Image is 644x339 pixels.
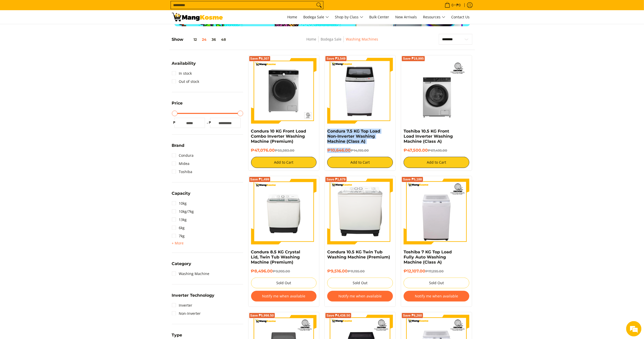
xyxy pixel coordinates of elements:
a: Condura 10.5 KG Twin Tub Washing Machine (Premium) [327,250,390,259]
span: • [443,2,462,8]
h6: ₱47,500.00 [404,148,469,153]
nav: Main Menu [228,10,472,24]
a: Shop by Class [333,10,366,24]
span: + More [172,241,184,245]
del: ₱17,295.00 [425,269,444,273]
span: Type [172,333,182,337]
button: Sold Out [327,278,393,288]
summary: Open [172,191,191,199]
a: Condura 10 KG Front Load Combo Inverter Washing Machine (Premium) [251,129,306,144]
del: ₱55,383.00 [275,148,295,152]
img: Condura 8.5 KG Crystal Lid, Twin Tub Washing Machine (Premium) [251,179,317,244]
button: 24 [200,37,209,42]
span: Category [172,262,191,266]
a: In stock [172,69,192,77]
button: Add to Cart [404,157,469,168]
img: Toshiba 7 KG Top Load Fully Auto Washing Machine (Class A) [404,179,469,244]
img: Condura 10 KG Front Load Combo Inverter Washing Machine (Premium) [251,58,317,124]
button: 36 [209,37,219,42]
span: Bulk Center [369,15,389,19]
span: Inverter Technology [172,293,215,297]
a: Washing Machine [172,270,210,278]
img: Condura 10.5 KG Twin Tub Washing Machine (Premium) [327,179,393,244]
a: Midea [172,160,190,168]
button: Sold Out [404,278,469,288]
img: Toshiba 10.5 KG Front Load Inverter Washing Machine (Class A) [404,58,469,124]
span: Save ₱5,998.50 [250,314,274,317]
summary: Open [172,101,183,109]
a: Resources [421,10,448,24]
a: Washing Machines [346,37,378,42]
img: Washing Machines l Mang Kosme: Home Appliances Warehouse Sale Partner [172,13,223,21]
span: Save ₱5,188 [403,178,422,181]
h6: ₱8,496.00 [251,269,317,274]
a: 10kg/7kg [172,207,194,216]
a: Bodega Sale [321,37,341,42]
a: Home [285,10,300,24]
h5: Show [172,37,229,42]
summary: Open [172,293,215,301]
span: New Arrivals [395,15,417,19]
span: Price [172,101,183,105]
a: Inverter [172,301,193,309]
span: 0 [451,3,455,7]
a: Condura 7.5 KG Top Load Non-Inverter Washing Machine (Class A) [327,129,380,144]
summary: Open [172,262,191,270]
a: Condura [172,151,194,160]
a: Toshiba 7 KG Top Load Fully Auto Washing Machine (Class A) [404,250,452,265]
a: 7kg [172,232,185,240]
span: Shop by Class [335,14,363,20]
button: Notify me when available [251,291,317,302]
span: Contact Us [451,15,470,19]
button: Notify me when available [327,291,393,302]
span: Home [287,15,297,19]
img: condura-7.5kg-topload-non-inverter-washing-machine-class-c-full-view-mang-kosme [330,58,391,124]
nav: Breadcrumbs [271,36,414,48]
a: Bodega Sale [301,10,332,24]
span: Save ₱8,307 [250,57,269,60]
del: ₱11,195.00 [348,269,365,273]
summary: Open [172,240,184,246]
span: ₱ [172,120,177,125]
button: Add to Cart [251,157,317,168]
h6: ₱12,107.00 [404,269,469,274]
button: Search [315,1,323,9]
del: ₱14,195.00 [351,148,369,152]
h6: ₱10,646.00 [327,148,393,153]
span: Save ₱3,549 [326,57,346,60]
a: 10kg [172,199,187,207]
h6: ₱9,516.00 [327,269,393,274]
span: Capacity [172,191,191,195]
a: Home [306,37,316,42]
span: Bodega Sale [304,14,329,20]
button: Sold Out [251,278,317,288]
a: New Arrivals [393,10,420,24]
span: ₱ [208,120,213,125]
summary: Open [172,61,196,69]
span: Save ₱1,679 [326,178,346,181]
a: Out of stock [172,77,199,86]
del: ₱67,495.00 [428,148,447,152]
button: Notify me when available [404,291,469,302]
button: 48 [219,37,229,42]
span: Availability [172,61,196,66]
span: ₱0 [456,3,462,7]
span: Brand [172,144,185,148]
a: Bulk Center [367,10,392,24]
h6: ₱47,076.00 [251,148,317,153]
a: 6kg [172,224,185,232]
button: Add to Cart [327,157,393,168]
span: Save ₱1,499 [250,178,269,181]
a: Condura 8.5 KG Crystal Lid, Twin Tub Washing Machine (Premium) [251,250,300,265]
span: Save ₱19,995 [403,57,424,60]
a: Toshiba 10.5 KG Front Load Inverter Washing Machine (Class A) [404,129,453,144]
a: 13kg [172,216,187,224]
del: ₱9,995.00 [273,269,290,273]
button: 12 [184,37,200,42]
summary: Open [172,144,185,151]
a: Toshiba [172,168,193,176]
span: Save ₱4,438.50 [326,314,350,317]
a: Contact Us [449,10,472,24]
span: Save ₱8,260 [403,314,422,317]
